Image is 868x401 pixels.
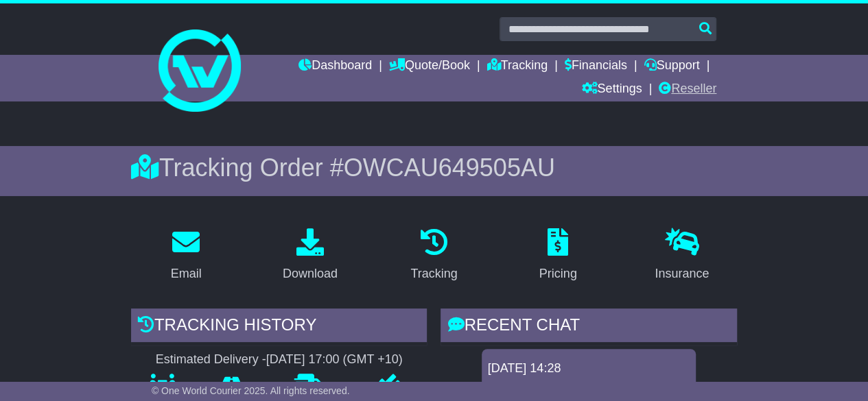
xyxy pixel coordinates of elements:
div: RECENT CHAT [441,308,737,345]
a: Download [274,223,347,288]
a: Tracking [487,55,548,78]
div: Tracking Order # [131,153,737,182]
div: Email [171,265,202,283]
div: Pricing [539,265,577,283]
a: Financials [565,55,627,78]
span: OWCAU649505AU [344,154,555,182]
a: Quote/Book [389,55,470,78]
span: © One World Courier 2025. All rights reserved. [152,385,350,396]
div: [DATE] 17:00 (GMT +10) [266,352,403,367]
div: Insurance [655,265,709,283]
div: Download [283,265,338,283]
div: [DATE] 14:28 [487,361,690,376]
div: Estimated Delivery - [131,352,427,367]
a: Tracking [401,223,466,288]
a: Insurance [646,223,718,288]
div: Tracking history [131,308,427,345]
div: Tracking [410,265,457,283]
a: Pricing [530,223,586,288]
a: Support [644,55,699,78]
a: Settings [581,78,642,101]
a: Reseller [659,78,716,101]
a: Dashboard [298,55,372,78]
a: Email [162,223,211,288]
